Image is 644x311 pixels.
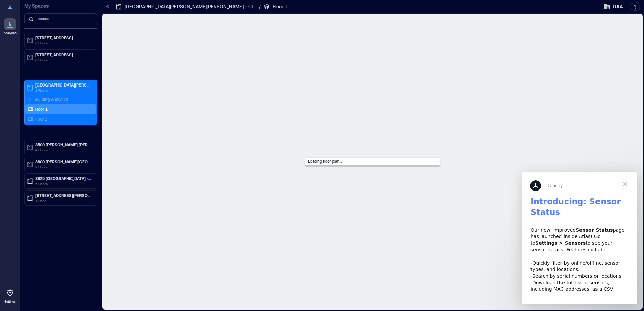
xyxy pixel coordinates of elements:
p: [GEOGRAPHIC_DATA][PERSON_NAME][PERSON_NAME] - CLT [35,82,92,88]
p: 6 Floors [35,181,92,186]
a: Analytics [2,16,19,37]
p: 0 Floors [35,57,92,63]
p: [STREET_ADDRESS] [35,35,92,40]
p: Floor 2 [35,116,47,122]
p: [GEOGRAPHIC_DATA][PERSON_NAME][PERSON_NAME] - CLT [125,3,256,10]
p: 1 Floor [35,198,92,203]
p: / [259,3,261,10]
span: TIAA [612,3,623,10]
button: TIAA [602,1,625,12]
span: Loading floor plan... [305,156,344,166]
p: [STREET_ADDRESS][PERSON_NAME][PERSON_NAME] [35,193,92,198]
iframe: Intercom live chat message [522,172,637,304]
a: Settings [2,285,18,306]
p: 8625 [GEOGRAPHIC_DATA] - CLT [35,176,92,181]
p: Building Analytics [35,96,68,102]
p: Floor 1 [35,106,48,112]
p: Analytics [4,31,17,35]
p: 2 Floors [35,164,92,170]
p: My Spaces [24,3,97,9]
a: Sensor Status Page [8,131,96,143]
div: Learn more in our help article: [8,124,107,144]
p: 8600 [PERSON_NAME][GEOGRAPHIC_DATA][PERSON_NAME] - CLT [35,159,92,164]
p: Settings [4,300,16,304]
p: [STREET_ADDRESS] [35,52,92,57]
p: 4 Floors [35,147,92,153]
p: 2 Floors [35,88,92,93]
p: Floor 1 [273,3,287,10]
p: 6 Floors [35,40,92,46]
p: 8500 [PERSON_NAME] [PERSON_NAME] - CLT [35,142,92,147]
